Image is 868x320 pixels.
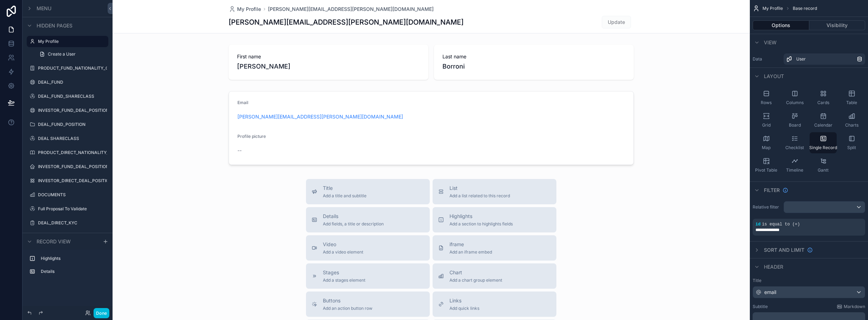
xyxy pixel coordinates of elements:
span: Cards [817,100,829,105]
label: DEAL_FUND_POSITION [38,122,104,127]
span: Layout [764,73,784,80]
label: Subtitle [753,304,768,309]
label: Relative filter [753,204,781,210]
label: INVESTOR_FUND_DEAL_POSITION_UPDATE [38,164,107,169]
label: INVESTOR_DIRECT_DEAL_POSITION [38,178,107,184]
button: Rows [753,87,780,108]
span: Timeline [786,167,803,173]
label: DOCUMENTS [38,192,104,198]
span: Base record [793,6,817,11]
button: Cards [810,87,837,108]
span: Grid [762,122,771,128]
a: Create a User [35,49,108,60]
button: Pivot Table [753,155,780,176]
label: Full Proposal To Validate [38,206,104,212]
button: Visibility [809,20,866,30]
label: DEAL_FUND_SHARECLASS [38,94,104,99]
button: Calendar [810,110,837,131]
label: INVESTOR_FUND_DEAL_POSITION [38,108,107,113]
span: Single Record [809,145,837,151]
a: My Profile [229,6,261,13]
label: My Profile [38,39,104,44]
span: is equal to (=) [762,222,800,227]
label: DEAL SHARECLASS [38,136,104,141]
span: Header [764,263,783,270]
span: Split [847,145,856,151]
span: email [764,289,776,296]
button: Grid [753,110,780,131]
button: Gantt [810,155,837,176]
div: scrollable content [23,250,113,284]
button: Timeline [781,155,808,176]
span: Table [846,100,857,105]
span: Columns [786,100,804,105]
h1: [PERSON_NAME][EMAIL_ADDRESS][PERSON_NAME][DOMAIN_NAME] [229,17,464,27]
span: View [764,39,777,46]
button: Table [838,87,865,108]
label: Title [753,278,865,283]
span: Rows [761,100,772,105]
span: Charts [845,122,859,128]
label: DEAL_DIRECT_KYC [38,220,104,226]
button: Charts [838,110,865,131]
span: Record view [37,238,71,245]
label: PRODUCT_DIRECT_NATIONALITY_CONSTRAINT [38,150,107,155]
span: Create a User [48,51,76,57]
span: My Profile [237,6,261,13]
span: My Profile [762,6,783,11]
button: Columns [781,87,808,108]
span: Markdown [844,304,865,309]
a: User [784,53,865,65]
button: Done [94,308,109,318]
button: Checklist [781,132,808,153]
label: Details [41,269,103,274]
span: Map [762,145,771,151]
span: Calendar [814,122,832,128]
label: Highlights [41,256,103,261]
label: PRODUCT_FUND_NATIONALITY_CONSTRAINT [38,65,107,71]
button: Split [838,132,865,153]
label: Data [753,56,781,62]
button: Single Record [810,132,837,153]
a: Markdown [837,304,865,309]
span: id [755,222,760,227]
span: Gantt [818,167,829,173]
span: Sort And Limit [764,247,804,254]
a: [PERSON_NAME][EMAIL_ADDRESS][PERSON_NAME][DOMAIN_NAME] [268,6,434,13]
label: DEAL_FUND [38,79,104,85]
span: Menu [37,5,51,12]
span: Checklist [785,145,804,151]
button: Board [781,110,808,131]
span: User [796,56,806,62]
span: Filter [764,187,780,194]
span: Board [789,122,801,128]
span: Pivot Table [755,167,777,173]
button: Options [753,20,809,30]
button: Map [753,132,780,153]
button: email [753,286,865,298]
span: Hidden pages [37,22,72,29]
